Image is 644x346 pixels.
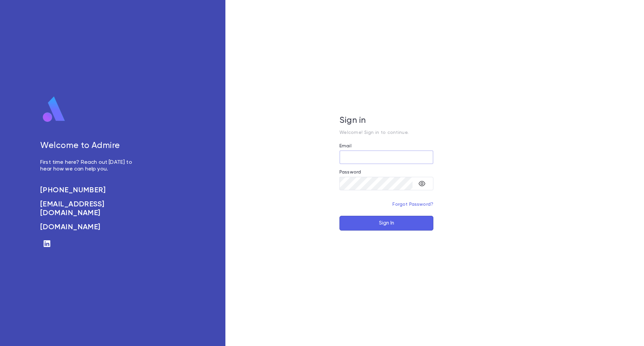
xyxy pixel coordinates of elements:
[339,216,433,231] button: Sign In
[415,177,429,190] button: toggle password visibility
[339,143,352,149] label: Email
[40,200,140,217] a: [EMAIL_ADDRESS][DOMAIN_NAME]
[339,116,433,126] h5: Sign in
[40,223,140,232] a: [DOMAIN_NAME]
[40,159,140,172] p: First time here? Reach out [DATE] to hear how we can help you.
[339,130,433,135] p: Welcome! Sign in to continue.
[40,96,68,123] img: logo
[40,141,140,151] h5: Welcome to Admire
[40,186,140,195] a: [PHONE_NUMBER]
[392,202,433,207] a: Forgot Password?
[339,169,361,175] label: Password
